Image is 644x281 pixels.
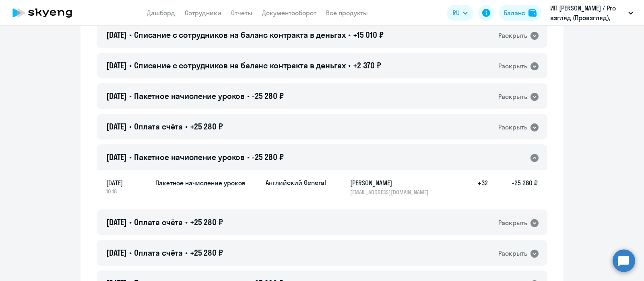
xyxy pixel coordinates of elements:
[106,91,127,101] span: [DATE]
[262,9,316,17] a: Документооборот
[106,248,127,258] span: [DATE]
[185,248,188,258] span: •
[546,3,637,23] button: ИП [PERSON_NAME] / Pro взгляд (Провзгляд), Договор
[447,5,473,21] button: RU
[155,178,259,188] h5: Пакетное начисление уроков
[252,91,284,101] span: -25 280 ₽
[185,9,221,17] a: Сотрудники
[129,91,132,101] span: •
[129,30,132,40] span: •
[247,152,250,162] span: •
[134,60,346,70] span: Списание с сотрудников на баланс контракта в деньгах
[462,178,488,196] h5: +32
[106,152,127,162] span: [DATE]
[106,178,149,188] span: [DATE]
[348,30,351,40] span: •
[350,178,433,188] h5: [PERSON_NAME]
[488,178,538,196] h5: -25 280 ₽
[106,30,127,40] span: [DATE]
[452,8,460,18] span: RU
[134,152,245,162] span: Пакетное начисление уроков
[498,218,527,228] div: Раскрыть
[190,248,223,258] span: +25 280 ₽
[190,121,223,131] span: +25 280 ₽
[190,217,223,227] span: +25 280 ₽
[231,9,252,17] a: Отчеты
[129,217,132,227] span: •
[106,60,127,70] span: [DATE]
[134,30,346,40] span: Списание с сотрудников на баланс контракта в деньгах
[499,5,541,21] button: Балансbalance
[185,121,188,131] span: •
[498,61,527,71] div: Раскрыть
[134,121,183,131] span: Оплата счёта
[252,152,284,162] span: -25 280 ₽
[498,122,527,132] div: Раскрыть
[504,8,525,18] div: Баланс
[350,189,433,196] p: [EMAIL_ADDRESS][DOMAIN_NAME]
[147,9,175,17] a: Дашборд
[185,217,188,227] span: •
[498,248,527,258] div: Раскрыть
[528,9,537,17] img: balance
[106,121,127,131] span: [DATE]
[550,3,625,23] p: ИП [PERSON_NAME] / Pro взгляд (Провзгляд), Договор
[106,188,149,195] span: 10:18
[129,121,132,131] span: •
[353,30,384,40] span: +15 010 ₽
[326,9,368,17] a: Все продукты
[498,31,527,41] div: Раскрыть
[498,92,527,102] div: Раскрыть
[129,60,132,70] span: •
[129,152,132,162] span: •
[266,178,326,187] p: Английский General
[353,60,381,70] span: +2 370 ₽
[134,217,183,227] span: Оплата счёта
[247,91,250,101] span: •
[134,91,245,101] span: Пакетное начисление уроков
[129,248,132,258] span: •
[134,248,183,258] span: Оплата счёта
[348,60,351,70] span: •
[106,217,127,227] span: [DATE]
